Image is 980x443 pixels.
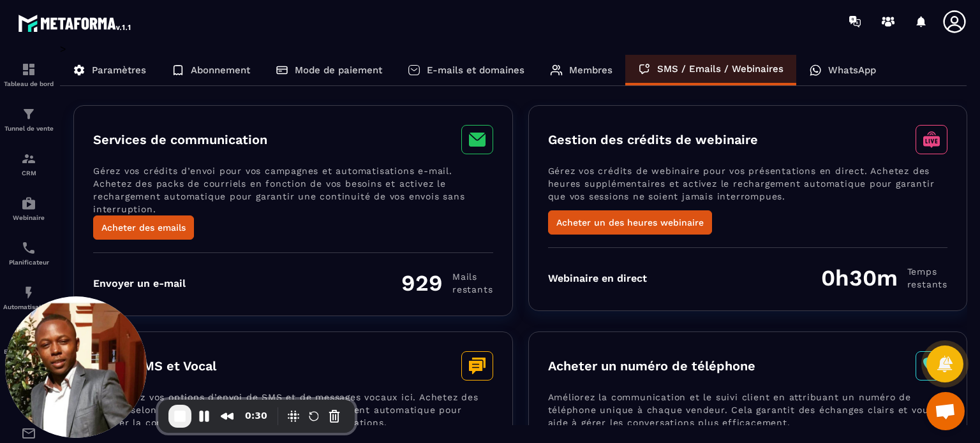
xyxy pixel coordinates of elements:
[452,270,493,283] span: Mails
[3,142,54,186] a: formationformationCRM
[401,270,493,296] div: 929
[3,125,54,132] p: Tunnel de vente
[3,393,54,407] p: Réseaux Sociaux
[21,240,36,256] img: scheduler
[93,358,216,374] h3: Outils SMS et Vocal
[93,164,493,215] p: Gérez vos crédits d’envoi pour vos campagnes et automatisations e-mail. Achetez des packs de cour...
[3,170,54,177] p: CRM
[452,283,493,296] span: restants
[427,64,524,76] p: E-mails et domaines
[93,277,186,289] div: Envoyer un e-mail
[93,215,194,240] button: Acheter des emails
[3,303,54,310] p: Automatisations
[3,275,54,320] a: automationsautomationsAutomatisations
[3,348,54,355] p: Espace membre
[21,285,36,300] img: automations
[3,231,54,275] a: schedulerschedulerPlanificateur
[3,80,54,87] p: Tableau de bord
[3,52,54,97] a: formationformationTableau de bord
[295,64,382,76] p: Mode de paiement
[3,214,54,221] p: Webinaire
[3,365,54,416] a: social-networksocial-networkRéseaux Sociaux
[93,391,493,437] p: Configurez vos options d’envoi de SMS et de messages vocaux ici. Achetez des crédits selon vos be...
[191,64,250,76] p: Abonnement
[548,132,758,147] h3: Gestion des crédits de webinaire
[828,64,876,76] p: WhatsApp
[3,186,54,231] a: automationsautomationsWebinaire
[907,265,947,278] span: Temps
[821,265,947,291] div: 0h30m
[3,259,54,266] p: Planificateur
[548,358,755,374] h3: Acheter un numéro de téléphone
[926,392,965,430] a: Ouvrir le chat
[21,151,36,166] img: formation
[657,63,783,75] p: SMS / Emails / Webinaires
[548,272,647,284] div: Webinaire en direct
[548,391,948,437] p: Améliorez la communication et le suivi client en attribuant un numéro de téléphone unique à chaqu...
[569,64,612,76] p: Membres
[93,132,267,147] h3: Services de communication
[92,64,146,76] p: Paramètres
[907,278,947,291] span: restants
[548,164,948,210] p: Gérez vos crédits de webinaire pour vos présentations en direct. Achetez des heures supplémentair...
[21,62,36,77] img: formation
[548,210,712,235] button: Acheter un des heures webinaire
[21,106,36,122] img: formation
[21,196,36,211] img: automations
[3,320,54,365] a: automationsautomationsEspace membre
[3,97,54,142] a: formationformationTunnel de vente
[18,11,133,34] img: logo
